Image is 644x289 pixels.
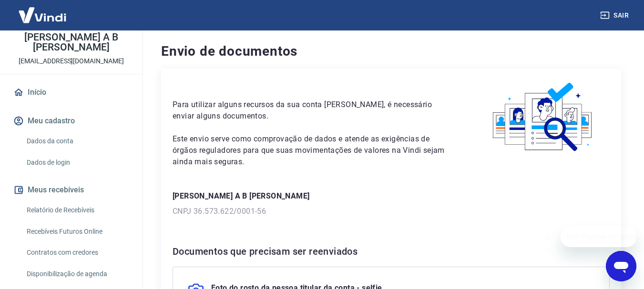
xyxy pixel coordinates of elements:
button: Meu cadastro [11,110,131,131]
p: Este envio serve como comprovação de dados e atende as exigências de órgãos reguladores para que ... [173,133,454,168]
button: Sair [598,7,633,24]
a: Contratos com credores [23,243,131,262]
a: Relatório de Recebíveis [23,200,131,220]
p: [PERSON_NAME] A B [PERSON_NAME] [8,32,135,52]
a: Início [11,82,131,103]
span: Olá! Precisa de ajuda? [6,7,80,14]
img: Vindi [11,0,73,30]
a: Dados da conta [23,131,131,151]
iframe: Mensagem da empresa [561,226,636,247]
a: Dados de login [23,153,131,172]
p: CNPJ 36.573.622/0001-56 [173,206,610,217]
p: [PERSON_NAME] A B [PERSON_NAME] [173,190,610,202]
p: [EMAIL_ADDRESS][DOMAIN_NAME] [19,56,124,66]
a: Disponibilização de agenda [23,264,131,284]
iframe: Fechar mensagem [538,228,557,247]
a: Recebíveis Futuros Online [23,222,131,241]
img: waiting_documents.41d9841a9773e5fdf392cede4d13b617.svg [477,80,610,155]
h6: Documentos que precisam ser reenviados [173,244,610,259]
p: Para utilizar alguns recursos da sua conta [PERSON_NAME], é necessário enviar alguns documentos. [173,99,454,122]
button: Meus recebíveis [11,179,131,200]
h4: Envio de documentos [161,42,621,61]
iframe: Botão para abrir a janela de mensagens [606,251,636,281]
